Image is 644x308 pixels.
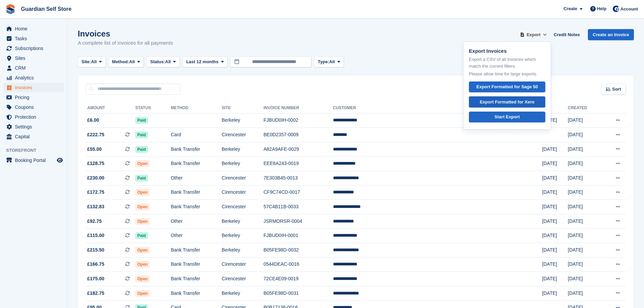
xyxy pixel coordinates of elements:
[222,142,264,157] td: Berkeley
[542,214,568,229] td: [DATE]
[146,56,180,68] button: Status: All
[469,56,545,69] p: Export a CSV of all Invoices which match the current filters.
[568,286,601,301] td: [DATE]
[15,34,55,43] span: Tasks
[112,58,129,65] span: Method:
[568,113,601,128] td: [DATE]
[568,257,601,272] td: [DATE]
[3,122,64,132] a: menu
[56,156,64,164] a: Preview store
[87,218,102,225] span: £92.75
[15,132,55,141] span: Capital
[15,156,55,165] span: Booking Portal
[15,63,55,73] span: CRM
[3,102,64,112] a: menu
[568,157,601,171] td: [DATE]
[87,261,104,268] span: £166.75
[264,103,333,114] th: Invoice Number
[87,174,104,182] span: £230.00
[171,128,222,142] td: Card
[15,122,55,132] span: Settings
[3,44,64,53] a: menu
[186,58,218,65] span: Last 12 months
[612,86,621,93] span: Sort
[15,102,55,112] span: Coupons
[87,189,104,196] span: £172.75
[568,214,601,229] td: [DATE]
[613,5,619,12] img: Tom Scott
[3,73,64,82] a: menu
[78,56,106,68] button: Site: All
[542,272,568,286] td: [DATE]
[264,185,333,200] td: CF9C74CD-0017
[150,58,165,65] span: Status:
[542,243,568,258] td: [DATE]
[264,243,333,258] td: B05FE98D-0032
[109,56,144,68] button: Method: All
[3,112,64,122] a: menu
[542,157,568,171] td: [DATE]
[264,200,333,214] td: 57C4B11B-0033
[135,232,148,239] span: Paid
[171,142,222,157] td: Bank Transfer
[469,96,545,108] a: Export Formatted for Xero
[568,229,601,243] td: [DATE]
[568,142,601,157] td: [DATE]
[527,31,541,38] span: Export
[568,128,601,142] td: [DATE]
[171,185,222,200] td: Bank Transfer
[264,113,333,128] td: FJBUD0IH-0002
[165,58,171,65] span: All
[3,34,64,43] a: menu
[87,290,104,297] span: £182.75
[171,157,222,171] td: Bank Transfer
[222,113,264,128] td: Berkeley
[222,103,264,114] th: Site
[222,171,264,186] td: Cirencester
[87,117,99,124] span: £6.00
[222,128,264,142] td: Cirencester
[135,160,150,167] span: Open
[135,204,150,210] span: Open
[135,218,150,225] span: Open
[588,29,634,40] a: Create an Invoice
[469,81,545,93] a: Export Formatted for Sage 50
[519,29,548,40] button: Export
[129,58,135,65] span: All
[87,160,104,167] span: £128.75
[15,53,55,63] span: Sites
[3,156,64,165] a: menu
[3,63,64,73] a: menu
[81,58,91,65] span: Site:
[551,29,582,40] a: Credit Notes
[542,257,568,272] td: [DATE]
[264,286,333,301] td: B05FE98D-0031
[135,175,148,182] span: Paid
[568,185,601,200] td: [DATE]
[3,93,64,102] a: menu
[264,229,333,243] td: FJBUD0IH-0001
[135,261,150,268] span: Open
[18,3,74,15] a: Guardian Self Store
[568,171,601,186] td: [DATE]
[87,232,104,239] span: £115.00
[542,185,568,200] td: [DATE]
[222,243,264,258] td: Berkeley
[171,257,222,272] td: Bank Transfer
[264,157,333,171] td: EEE6A243-0019
[222,157,264,171] td: Berkeley
[87,246,104,254] span: £215.50
[15,24,55,33] span: Home
[87,275,104,282] span: £175.00
[171,286,222,301] td: Bank Transfer
[171,214,222,229] td: Other
[15,93,55,102] span: Pricing
[135,247,150,254] span: Open
[469,47,545,55] p: Export Invoices
[568,243,601,258] td: [DATE]
[568,200,601,214] td: [DATE]
[264,171,333,186] td: 7E303B45-0013
[78,39,173,47] p: A complete list of invoices for all payments
[15,112,55,122] span: Protection
[469,112,545,123] a: Start Export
